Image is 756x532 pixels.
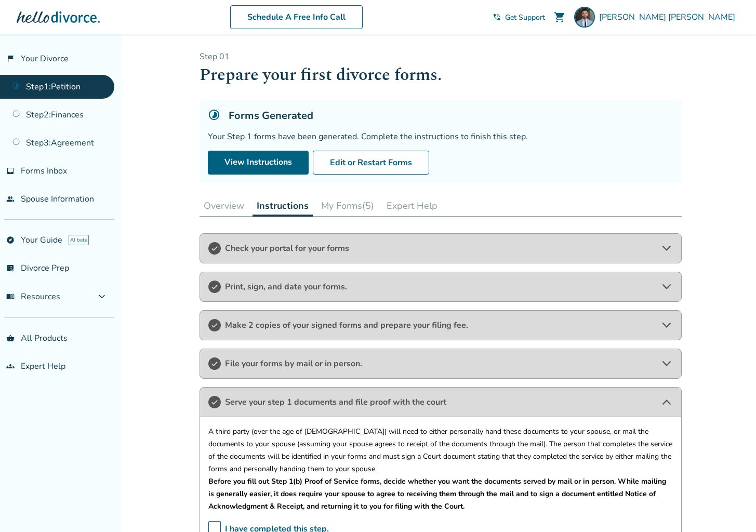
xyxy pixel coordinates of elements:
span: Make 2 copies of your signed forms and prepare your filing fee. [225,320,656,331]
a: Schedule A Free Info Call [230,5,363,29]
button: Edit or Restart Forms [313,151,429,175]
strong: Before you fill out Step 1(b) Proof of Service forms, decide whether you want the documents serve... [208,476,666,511]
span: [PERSON_NAME] [PERSON_NAME] [599,11,739,23]
img: Luis Quiroz [574,7,595,28]
span: Resources [6,291,60,302]
span: phone_in_talk [493,13,501,21]
span: AI beta [69,235,89,245]
button: Instructions [253,195,313,217]
button: Overview [200,195,248,216]
span: Serve your step 1 documents and file proof with the court [225,396,656,408]
span: explore [6,236,15,244]
span: list_alt_check [6,264,15,272]
button: Expert Help [382,195,442,216]
span: people [6,195,15,203]
span: Check your portal for your forms [225,243,656,254]
a: phone_in_talkGet Support [493,12,545,22]
button: My Forms(5) [317,195,378,216]
span: menu_book [6,292,15,301]
div: Your Step 1 forms have been generated. Complete the instructions to finish this step. [208,131,673,142]
iframe: Chat Widget [704,482,756,532]
span: inbox [6,167,15,175]
span: groups [6,362,15,370]
span: Forms Inbox [21,165,67,177]
span: expand_more [96,290,108,303]
p: Step 0 1 [200,51,682,62]
p: A third party (over the age of [DEMOGRAPHIC_DATA]) will need to either personally hand these docu... [208,425,673,475]
h1: Prepare your first divorce forms. [200,62,682,88]
h5: Forms Generated [229,109,313,123]
span: shopping_basket [6,334,15,342]
span: Get Support [505,12,545,22]
a: View Instructions [208,151,309,175]
span: flag_2 [6,55,15,63]
span: File your forms by mail or in person. [225,358,656,369]
span: shopping_cart [553,11,566,23]
span: Print, sign, and date your forms. [225,281,656,292]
